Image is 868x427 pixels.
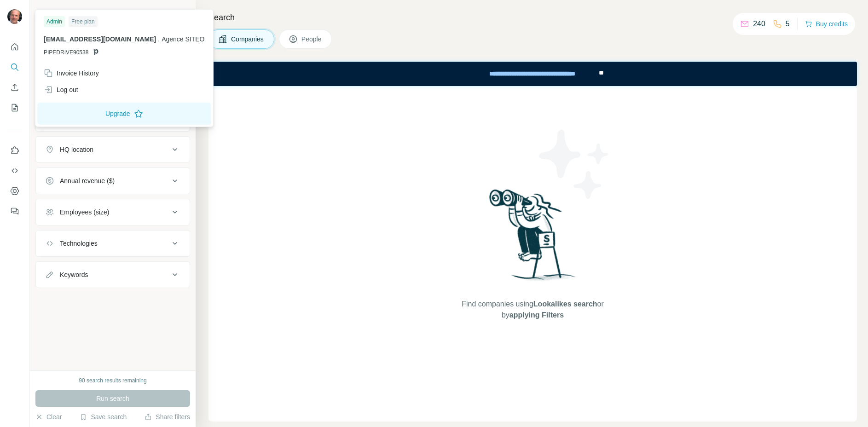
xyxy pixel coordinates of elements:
[44,69,99,78] div: Invoice History
[69,16,98,27] div: Free plan
[7,142,22,159] button: Use Surfe on LinkedIn
[208,11,857,24] h4: Search
[7,203,22,219] button: Feedback
[7,162,22,179] button: Use Surfe API
[786,18,790,29] p: 5
[36,170,190,192] button: Annual revenue ($)
[60,145,93,154] div: HQ location
[36,264,190,286] button: Keywords
[60,239,98,248] div: Technologies
[208,62,857,86] iframe: Banner
[35,8,64,17] div: New search
[459,299,606,321] span: Find companies using or by
[160,6,196,19] button: Hide
[301,35,323,44] span: People
[44,85,78,94] div: Log out
[60,208,109,217] div: Employees (size)
[158,35,160,43] span: .
[145,412,190,421] button: Share filters
[805,17,848,30] button: Buy credits
[509,311,564,319] span: applying Filters
[80,412,127,421] button: Save search
[60,176,115,185] div: Annual revenue ($)
[36,232,190,254] button: Technologies
[44,35,156,43] span: [EMAIL_ADDRESS][DOMAIN_NAME]
[7,39,22,55] button: Quick start
[36,201,190,223] button: Employees (size)
[485,187,581,289] img: Surfe Illustration - Woman searching with binoculars
[7,9,22,24] img: Avatar
[162,35,204,43] span: Agence SITEO
[60,270,88,279] div: Keywords
[7,79,22,96] button: Enrich CSV
[35,412,62,421] button: Clear
[44,48,88,57] span: PIPEDRIVE90538
[79,376,146,385] div: 90 search results remaining
[44,16,65,27] div: Admin
[7,59,22,75] button: Search
[753,18,765,29] p: 240
[533,300,597,308] span: Lookalikes search
[37,103,211,125] button: Upgrade
[231,35,265,44] span: Companies
[533,123,616,206] img: Surfe Illustration - Stars
[7,99,22,116] button: My lists
[36,138,190,161] button: HQ location
[7,183,22,199] button: Dashboard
